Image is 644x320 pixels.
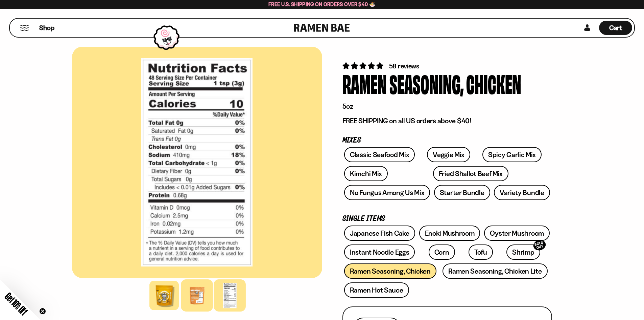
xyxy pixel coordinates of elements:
a: Fried Shallot Beef Mix [433,166,508,181]
span: Free U.S. Shipping on Orders over $40 🍜 [268,1,376,7]
p: FREE SHIPPING on all US orders above $40! [342,116,552,125]
span: 58 reviews [389,62,419,70]
a: Ramen Seasoning, Chicken Lite [443,263,547,279]
a: Classic Seafood Mix [344,147,415,162]
a: Corn [429,244,455,260]
button: Mobile Menu Trigger [20,25,29,31]
div: SOLD OUT [532,239,547,252]
a: Ramen Hot Sauce [344,282,409,298]
a: No Fungus Among Us Mix [344,185,430,200]
a: Variety Bundle [494,185,550,200]
a: Kimchi Mix [344,166,388,181]
div: Chicken [466,71,521,96]
a: Shop [39,21,54,35]
a: Veggie Mix [427,147,470,162]
a: Enoki Mushroom [419,226,480,241]
div: Seasoning, [389,71,463,96]
button: Close teaser [39,308,46,315]
span: Get 10% Off [3,291,29,317]
a: Spicy Garlic Mix [482,147,542,162]
div: Cart [599,19,632,37]
a: Starter Bundle [434,185,490,200]
a: Instant Noodle Eggs [344,244,415,260]
a: Japanese Fish Cake [344,226,415,241]
a: ShrimpSOLD OUT [506,244,540,260]
p: Single Items [342,216,552,222]
span: Cart [609,24,622,32]
p: 5oz [342,102,552,111]
a: Tofu [469,244,493,260]
a: Oyster Mushroom [484,226,550,241]
div: Ramen [342,71,387,96]
p: Mixes [342,137,552,144]
span: 4.83 stars [342,62,385,70]
span: Shop [39,23,54,33]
